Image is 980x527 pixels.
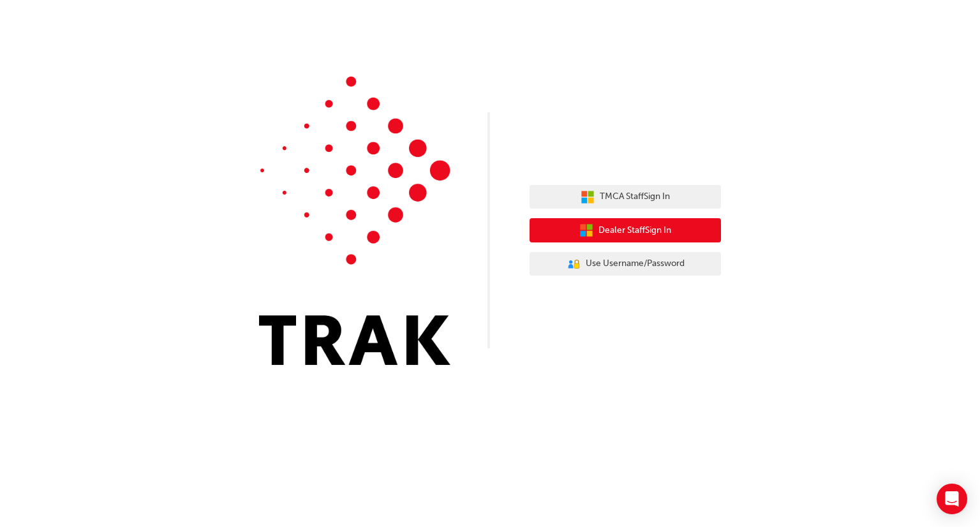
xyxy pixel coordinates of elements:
span: Dealer Staff Sign In [598,223,671,238]
button: Dealer StaffSign In [530,218,721,242]
img: Trak [259,77,450,365]
span: TMCA Staff Sign In [600,189,670,204]
div: Open Intercom Messenger [937,484,967,514]
button: TMCA StaffSign In [530,185,721,209]
span: Use Username/Password [586,256,685,271]
button: Use Username/Password [530,252,721,276]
